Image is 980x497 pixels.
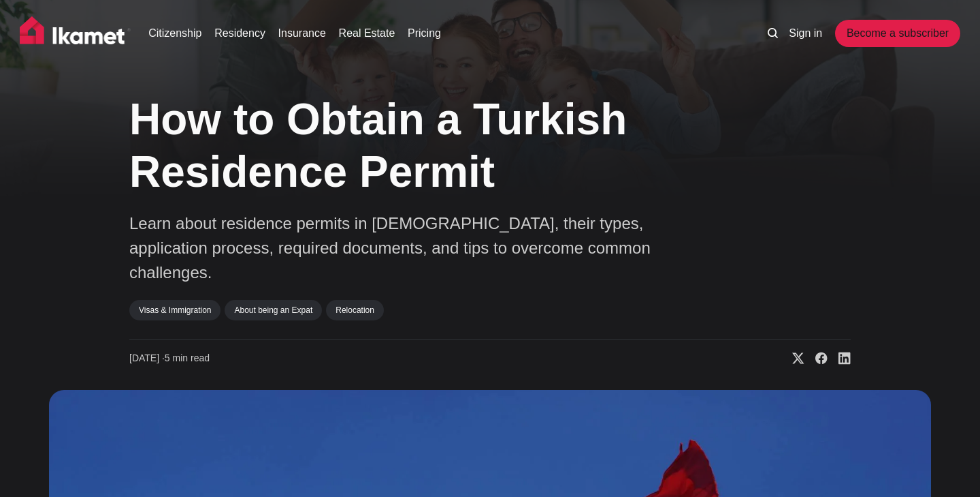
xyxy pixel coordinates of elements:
a: Citizenship [148,25,201,42]
a: Share on Facebook [804,352,828,365]
p: Learn about residence permits in [DEMOGRAPHIC_DATA], their types, application process, required d... [129,211,660,285]
h1: How to Obtain a Turkish Residence Permit [129,93,701,198]
span: [DATE] ∙ [129,352,165,363]
a: Insurance [278,25,326,42]
a: About being an Expat [225,300,322,320]
img: Ikamet home [20,16,131,50]
a: Become a subscriber [835,20,960,47]
a: Real Estate [339,25,395,42]
a: Relocation [326,300,384,320]
time: 5 min read [129,352,210,365]
a: Visas & Immigration [129,300,220,320]
a: Share on X [781,352,804,365]
a: Pricing [408,25,441,42]
a: Sign in [789,25,822,42]
a: Residency [214,25,265,42]
a: Share on Linkedin [828,352,851,365]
